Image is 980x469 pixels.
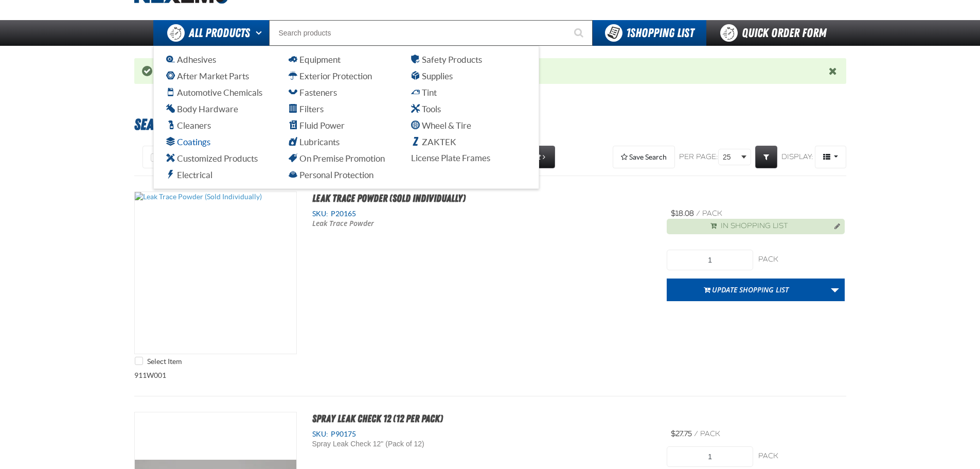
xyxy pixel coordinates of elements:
button: Open All Products pages [252,20,269,46]
div: Spray Leak Check 12" (Pack of 12) [312,439,516,449]
span: Safety Products [411,55,482,64]
label: Select Item [135,357,182,367]
span: In Shopping List [721,221,788,231]
span: Shopping List [626,26,694,40]
span: Body Hardware [166,104,238,114]
a: Quick Order Form [706,20,846,46]
span: All Products [189,24,250,42]
span: Exterior Protection [289,71,372,81]
span: On Premise Promotion [289,153,385,163]
div: SKU: [312,209,652,219]
span: P20165 [328,210,356,218]
span: Lubricants [289,137,340,147]
span: Fasteners [289,88,337,97]
span: Automotive Chemicals [166,88,262,97]
span: Display: [781,152,813,161]
button: Expand or Collapse Saved Search drop-down to save a search query [613,146,675,168]
span: After Market Parts [166,71,249,81]
a: Spray Leak Check 12 (12 per pack) [312,412,443,425]
button: Manage current product in the Shopping List [826,219,843,232]
span: pack [702,209,722,218]
a: Expand or Collapse Grid Filters [755,146,777,168]
button: Start Searching [567,20,593,46]
div: pack [758,451,845,461]
span: Coatings [166,137,210,147]
button: Close the Notification [826,63,841,79]
span: Customized Products [166,153,258,163]
strong: 1 [626,26,630,40]
div: pack [758,255,845,265]
input: Select Item [135,357,143,365]
div: Product has been added to " " [152,66,829,76]
span: P90175 [328,430,356,438]
span: Tint [411,88,437,97]
span: $18.08 [671,209,694,218]
img: Leak Trace Powder (Sold Individually) [135,192,296,354]
span: Personal Protection [289,170,373,180]
span: Product Grid Views Toolbar [815,146,846,168]
span: Save Search [629,153,667,161]
span: Equipment [289,55,341,64]
div: 911W001 [134,176,846,396]
button: You have 1 Shopping List. Open to view details [593,20,706,46]
div: SKU: [312,429,652,439]
span: Supplies [411,71,453,81]
input: Product Quantity [667,250,753,270]
span: Wheel & Tire [411,120,471,130]
span: pack [700,429,720,438]
span: 25 [723,152,739,163]
input: Product Quantity [667,446,753,467]
a: Leak Trace Powder (Sold Individually) [312,192,466,204]
span: Cleaners [166,120,211,130]
span: Tools [411,104,441,114]
span: / [694,429,698,438]
: View Details of the Leak Trace Powder (Sold Individually) [135,192,296,354]
span: Electrical [166,170,212,180]
button: Product Grid Views Toolbar [815,146,846,168]
h1: Search Results for "LEAK" [134,111,846,138]
span: $27.75 [671,429,692,438]
span: Filters [289,104,324,114]
button: Update Shopping List [667,279,826,301]
p: Leak Trace Powder [312,219,516,229]
span: ZAKTEK [411,137,456,147]
span: License Plate Frames [411,153,490,163]
span: Adhesives [166,55,216,64]
a: More Actions [825,279,845,301]
span: Per page: [679,152,718,162]
span: / [696,209,700,218]
span: Fluid Power [289,120,345,130]
input: Search [269,20,593,46]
